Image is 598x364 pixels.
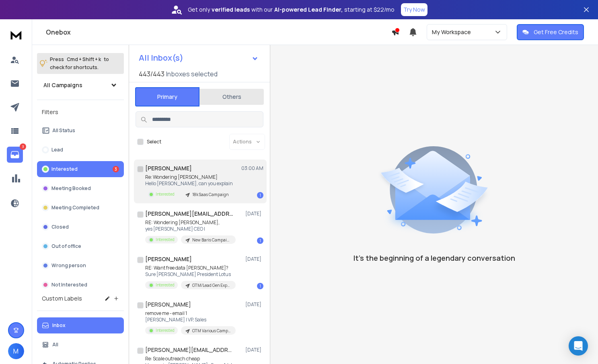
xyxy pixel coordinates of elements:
p: 03:00 AM [241,165,263,172]
button: Not Interested [37,277,124,293]
p: Lead [51,147,63,153]
button: Meeting Completed [37,200,124,216]
span: 443 / 443 [139,69,164,79]
p: Wrong person [51,262,86,269]
button: All Inbox(s) [132,50,265,66]
p: Sure [PERSON_NAME] President Lotus [145,271,236,278]
p: [DATE] [245,211,263,217]
p: Interested [51,166,78,172]
div: Open Intercom Messenger [569,336,588,356]
p: Press to check for shortcuts. [50,55,109,72]
strong: AI-powered Lead Finder, [274,6,343,14]
h3: Filters [37,106,124,118]
p: Get Free Credits [534,28,578,36]
p: yes [PERSON_NAME] CEO | [145,226,236,232]
button: Meeting Booked [37,180,124,196]
p: GTM/Lead Gen Experts Campaign [192,282,231,288]
p: New Baris Campaign [192,237,231,243]
button: All Status [37,123,124,139]
p: remove me - email 1 [145,310,236,317]
p: Interested [156,191,175,197]
p: Get only with our starting at $22/mo [188,6,395,14]
button: All [37,337,124,353]
h3: Custom Labels [42,294,82,303]
p: It’s the beginning of a legendary conversation [353,252,515,264]
h1: [PERSON_NAME] [145,255,192,263]
button: Lead [37,142,124,158]
strong: verified leads [212,6,250,14]
p: [DATE] [245,347,263,353]
h1: [PERSON_NAME][EMAIL_ADDRESS][DOMAIN_NAME] [145,346,234,354]
p: All [52,342,58,348]
button: Closed [37,219,124,235]
p: Out of office [51,243,81,249]
p: Re: Scale outreach cheap [145,356,233,362]
div: 1 [257,237,263,244]
h1: [PERSON_NAME] [145,301,191,309]
p: Interested [156,237,175,243]
p: [DATE] [245,301,263,308]
p: Closed [51,224,69,230]
p: Interested [156,327,175,333]
img: logo [8,27,24,42]
h1: All Campaigns [43,81,82,89]
button: Get Free Credits [517,24,584,40]
p: Re: Wondering [PERSON_NAME] [145,174,233,180]
label: Select [147,139,161,145]
h1: [PERSON_NAME][EMAIL_ADDRESS][DOMAIN_NAME] [145,210,234,218]
div: 1 [257,192,263,198]
p: My Workspace [432,28,474,36]
button: M [8,343,24,359]
p: [PERSON_NAME] | VP, Sales [145,317,236,323]
div: 3 [113,166,119,172]
p: RE: Wondering [PERSON_NAME], [145,219,236,226]
p: [DATE] [245,256,263,262]
button: All Campaigns [37,77,124,93]
span: Cmd + Shift + k [66,55,102,64]
p: 18k Saas Campaign [192,192,228,198]
button: Others [199,88,264,106]
p: Not Interested [51,282,87,288]
button: Wrong person [37,258,124,274]
p: Interested [156,282,175,288]
p: Meeting Booked [51,185,91,192]
p: GTM Various Campaign (PMF) [192,328,231,334]
h1: Onebox [46,27,391,37]
p: Hello [PERSON_NAME], can you explain [145,180,233,187]
p: Meeting Completed [51,204,99,211]
button: Inbox [37,317,124,333]
p: RE: Want free data [PERSON_NAME]? [145,265,236,271]
p: Try Now [403,6,425,14]
h1: All Inbox(s) [139,54,183,62]
button: Out of office [37,238,124,254]
button: Interested3 [37,161,124,177]
h3: Inboxes selected [166,69,218,79]
a: 3 [7,147,23,163]
h1: [PERSON_NAME] [145,164,192,172]
p: 3 [20,143,26,150]
div: 1 [257,283,263,289]
button: Try Now [401,3,427,16]
p: Inbox [52,322,66,329]
p: All Status [52,127,75,134]
button: Primary [135,87,199,106]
